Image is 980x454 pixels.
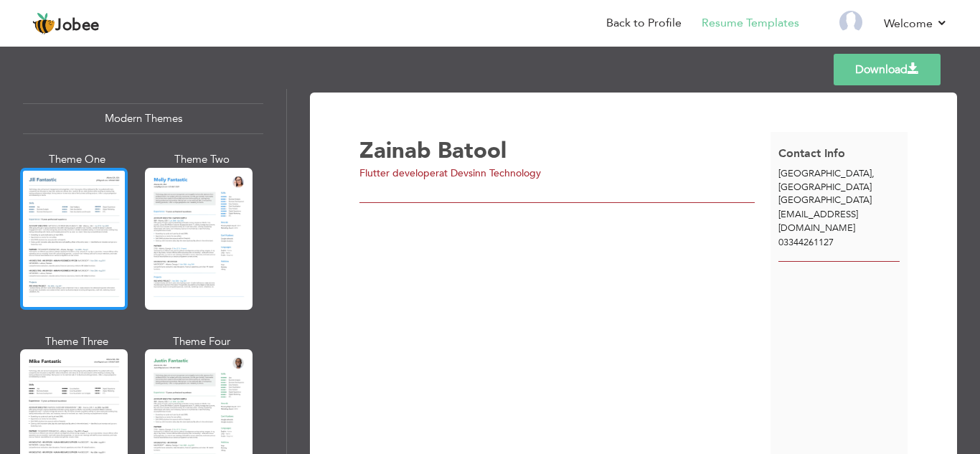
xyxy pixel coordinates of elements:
[606,15,682,32] a: Back to Profile
[438,136,507,166] span: Batool
[839,11,862,34] img: Profile Img
[359,136,431,166] span: Zainab
[32,12,100,35] a: Jobee
[778,194,872,207] span: [GEOGRAPHIC_DATA]
[872,167,875,180] span: ,
[148,334,255,349] div: Theme Four
[778,208,858,235] span: [EMAIL_ADDRESS][DOMAIN_NAME]
[778,167,872,180] span: [GEOGRAPHIC_DATA]
[32,12,55,35] img: jobee.io
[23,152,131,167] div: Theme One
[148,152,255,167] div: Theme Two
[702,15,799,32] a: Resume Templates
[23,334,131,349] div: Theme Three
[439,166,541,180] span: at Devsinn Technology
[55,18,100,34] span: Jobee
[771,167,908,207] div: [GEOGRAPHIC_DATA]
[778,236,834,249] span: 03344261127
[778,146,845,161] span: Contact Info
[359,166,439,180] span: Flutter developer
[884,15,948,32] a: Welcome
[834,54,941,85] a: Download
[23,103,263,134] div: Modern Themes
